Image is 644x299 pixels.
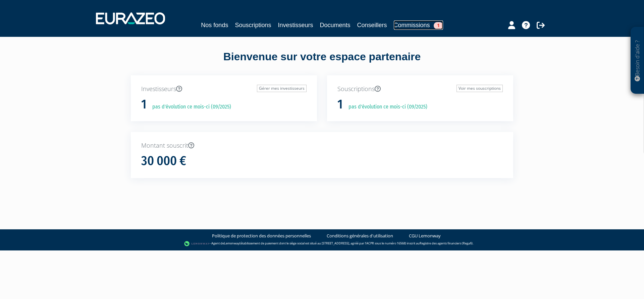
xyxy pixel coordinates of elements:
p: Besoin d'aide ? [634,30,641,91]
a: Voir mes souscriptions [457,85,503,92]
div: - Agent de (établissement de paiement dont le siège social est situé au [STREET_ADDRESS], agréé p... [7,240,637,247]
p: pas d'évolution ce mois-ci (09/2025) [148,103,231,111]
a: Documents [320,20,351,30]
a: Investisseurs [278,20,313,30]
p: Investisseurs [141,85,307,93]
a: Conditions générales d'utilisation [327,233,393,239]
h1: 1 [337,97,343,111]
p: pas d'évolution ce mois-ci (09/2025) [344,103,427,111]
span: 1 [434,22,443,29]
div: Bienvenue sur votre espace partenaire [126,49,518,75]
a: Souscriptions [235,20,271,30]
a: Registre des agents financiers (Regafi) [420,241,473,245]
a: Lemonway [224,241,239,245]
p: Souscriptions [337,85,503,93]
a: Gérer mes investisseurs [257,85,307,92]
a: CGU Lemonway [409,233,441,239]
a: Commissions1 [394,20,443,30]
a: Conseillers [357,20,387,30]
img: 1732889491-logotype_eurazeo_blanc_rvb.png [96,12,165,24]
a: Nos fonds [201,20,228,30]
p: Montant souscrit [141,141,503,150]
h1: 1 [141,97,147,111]
img: logo-lemonway.png [184,240,210,247]
a: Politique de protection des données personnelles [212,233,311,239]
h1: 30 000 € [141,154,186,168]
